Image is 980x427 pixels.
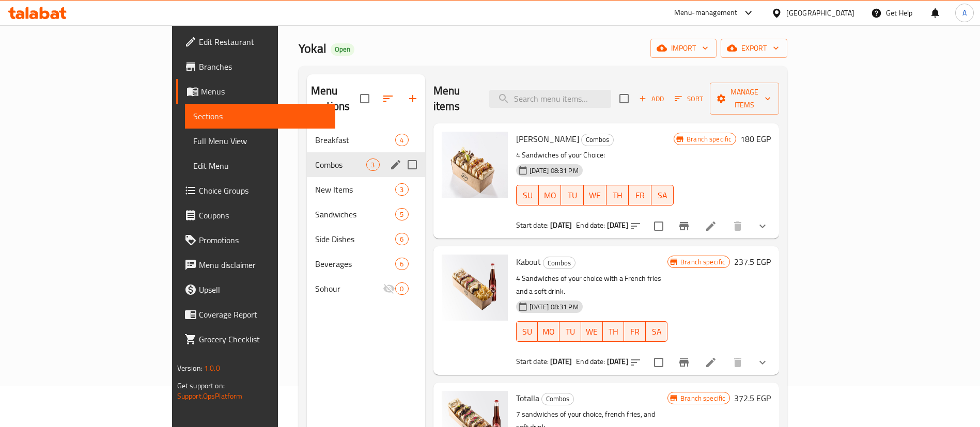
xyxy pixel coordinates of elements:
span: [DATE] 08:31 PM [525,302,583,312]
span: 1.0.0 [204,361,220,375]
button: delete [725,350,750,375]
span: 0 [396,284,408,294]
span: Grocery Checklist [199,333,328,345]
h6: 372.5 EGP [734,391,771,405]
span: Add [637,93,665,105]
button: SA [646,321,667,342]
b: [DATE] [550,355,572,368]
div: items [395,208,408,220]
button: import [650,39,717,58]
a: Grocery Checklist [176,327,336,352]
button: export [721,39,787,58]
span: Add item [635,91,668,107]
span: Sandwiches [315,208,395,220]
button: Add section [400,86,425,111]
button: FR [629,185,651,205]
div: Combos3edit [307,152,425,177]
span: End date: [576,355,605,368]
span: WE [588,188,602,203]
span: 3 [396,185,408,195]
button: Add [635,91,668,107]
button: TU [559,321,581,342]
div: items [395,183,408,196]
a: Sections [185,104,336,129]
span: Branch specific [676,393,729,403]
span: Menus [201,85,328,98]
button: Branch-specific-item [672,350,696,375]
svg: Show Choices [756,220,769,232]
span: Manage items [718,86,771,112]
div: Open [331,43,354,56]
span: Full Menu View [193,135,328,147]
button: MO [539,185,562,205]
span: Sections [193,110,328,122]
span: Select section [613,88,635,109]
span: SU [521,324,534,339]
span: Branch specific [682,134,736,144]
span: End date: [576,218,605,232]
span: 6 [396,234,408,244]
button: Branch-specific-item [672,214,696,239]
button: WE [581,321,603,342]
h6: 180 EGP [740,132,771,146]
b: [DATE] [607,218,629,232]
div: items [366,159,379,171]
div: New Items3 [307,177,425,202]
p: 4 Sandwiches of your choice with a French fries and a soft drink. [516,272,668,298]
svg: Show Choices [756,356,769,369]
svg: Inactive section [383,282,395,295]
span: Coupons [199,209,328,222]
span: A [962,7,967,19]
div: Breakfast4 [307,128,425,152]
span: Combos [582,134,613,146]
div: Combos [541,393,574,405]
span: import [659,42,708,55]
span: Sort items [668,91,710,107]
button: TU [561,185,584,205]
button: WE [584,185,606,205]
span: Coverage Report [199,308,328,321]
img: Kabout [442,255,508,321]
span: export [729,42,779,55]
span: Start date: [516,218,549,232]
span: SA [650,324,663,339]
span: FR [633,188,647,203]
input: search [489,90,611,108]
span: Promotions [199,234,328,246]
button: show more [750,214,775,239]
a: Edit menu item [705,220,717,232]
span: Open [331,45,354,54]
span: TU [565,188,580,203]
div: Sandwiches5 [307,202,425,227]
span: Sort sections [376,86,400,111]
span: MO [543,188,557,203]
button: FR [624,321,646,342]
span: 6 [396,259,408,269]
p: 4 Sandwiches of your Choice: [516,149,674,162]
h2: Menu items [433,83,477,114]
div: Combos [315,159,366,171]
button: SU [516,321,538,342]
a: Support.OpsPlatform [177,389,243,403]
span: 4 [396,135,408,145]
div: items [395,233,408,245]
span: Upsell [199,283,328,296]
div: [GEOGRAPHIC_DATA] [786,7,854,19]
img: Abo Abeer [442,132,508,198]
button: delete [725,214,750,239]
div: Menu-management [674,7,738,19]
a: Menus [176,79,336,104]
span: Edit Restaurant [199,36,328,48]
a: Choice Groups [176,178,336,203]
div: New Items [315,183,395,196]
button: TH [606,185,629,205]
a: Coverage Report [176,302,336,327]
span: Choice Groups [199,184,328,197]
span: Beverages [315,258,395,270]
span: WE [585,324,599,339]
span: Sort [675,93,703,105]
a: Branches [176,54,336,79]
a: Promotions [176,228,336,252]
h6: 237.5 EGP [734,255,771,269]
